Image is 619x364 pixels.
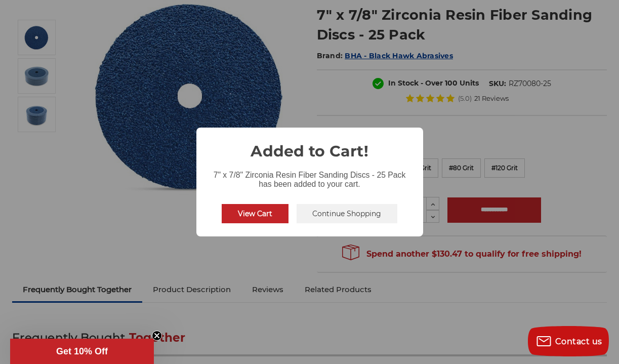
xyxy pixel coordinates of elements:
[152,331,162,341] button: Close teaser
[528,326,609,356] button: Contact us
[196,163,423,191] div: 7" x 7/8" Zirconia Resin Fiber Sanding Discs - 25 Pack has been added to your cart.
[56,346,108,356] span: Get 10% Off
[297,204,398,223] button: Continue Shopping
[196,128,423,163] h2: Added to Cart!
[222,204,288,223] button: View Cart
[555,337,602,346] span: Contact us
